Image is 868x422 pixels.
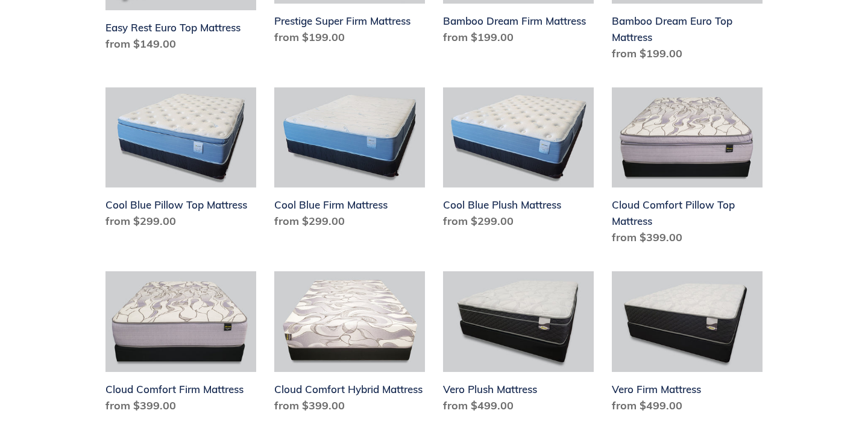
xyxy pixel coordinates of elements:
[612,271,763,418] a: Vero Firm Mattress
[274,271,425,418] a: Cloud Comfort Hybrid Mattress
[443,87,594,235] a: Cool Blue Plush Mattress
[105,87,256,235] a: Cool Blue Pillow Top Mattress
[274,87,425,235] a: Cool Blue Firm Mattress
[612,87,763,251] a: Cloud Comfort Pillow Top Mattress
[443,271,594,418] a: Vero Plush Mattress
[105,271,256,418] a: Cloud Comfort Firm Mattress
